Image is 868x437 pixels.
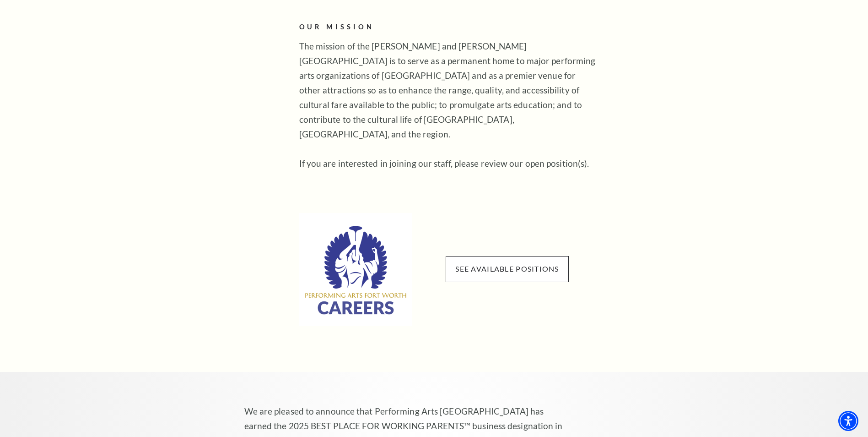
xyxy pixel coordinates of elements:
[838,411,858,431] div: Accessibility Menu
[299,39,597,171] p: The mission of the [PERSON_NAME] and [PERSON_NAME][GEOGRAPHIC_DATA] is to serve as a permanent ho...
[299,213,412,326] img: See available positions
[455,264,559,273] a: See available positions - open in a new tab
[299,22,597,33] h2: OUR MISSION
